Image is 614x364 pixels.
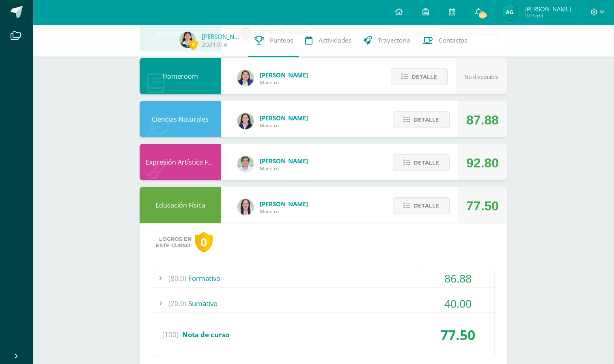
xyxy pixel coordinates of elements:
div: 40.00 [421,294,494,313]
a: Trayectoria [358,24,416,57]
a: Punteos [248,24,299,57]
button: Detalle [393,111,450,128]
span: No disponible [464,74,499,80]
span: Maestro [260,165,308,172]
span: 503 [478,11,487,19]
div: 87.88 [466,102,499,138]
span: [PERSON_NAME] [260,157,308,165]
div: Homeroom [140,58,221,94]
img: 34baededec4b5a5d684641d5d0f97b48.png [237,113,254,129]
span: Nota de curso [182,330,229,339]
span: [PERSON_NAME] [260,71,308,79]
div: 86.88 [421,269,494,287]
span: Detalle [414,198,439,213]
span: Maestro [260,208,308,215]
button: Detalle [393,197,450,214]
img: f77eda19ab9d4901e6803b4611072024.png [237,199,254,215]
div: Sumativo [152,294,494,313]
span: (100) [162,319,179,350]
span: (20.0) [168,294,186,313]
span: Logros en este curso: [156,236,192,249]
span: Maestro [260,79,308,86]
span: Mi Perfil [524,12,571,19]
span: (80.0) [168,269,186,287]
img: c11d42e410010543b8f7588cb98b0966.png [502,4,518,20]
span: Maestro [260,122,308,129]
img: 8e3dba6cfc057293c5db5c78f6d0205d.png [237,156,254,172]
span: [PERSON_NAME] [524,5,571,13]
a: Actividades [299,24,358,57]
div: 0 [195,232,213,253]
img: 21ecb1b6eb62dfcd83b073e897be9f81.png [179,32,196,48]
div: Formativo [152,269,494,287]
span: Detalle [414,155,439,170]
div: Ciencias Naturales [140,101,221,137]
span: Trayectoria [378,36,410,45]
div: 77.50 [466,188,499,224]
div: Educación Física [140,187,221,223]
span: [PERSON_NAME] [260,200,308,208]
span: [PERSON_NAME] [260,114,308,122]
span: Detalle [411,69,437,84]
button: Detalle [391,69,448,85]
span: Contactos [439,36,467,45]
a: Contactos [416,24,473,57]
a: 2021014 [202,41,227,49]
span: Punteos [270,36,293,45]
span: 0 [189,39,198,49]
span: Actividades [319,36,351,45]
div: 92.80 [466,145,499,181]
a: [PERSON_NAME] [202,32,242,41]
span: Detalle [414,112,439,127]
img: 97caf0f34450839a27c93473503a1ec1.png [237,70,254,86]
button: Detalle [393,154,450,171]
div: Expresión Artística FORMACIÓN MUSICAL [140,144,221,180]
div: 77.50 [421,319,494,350]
